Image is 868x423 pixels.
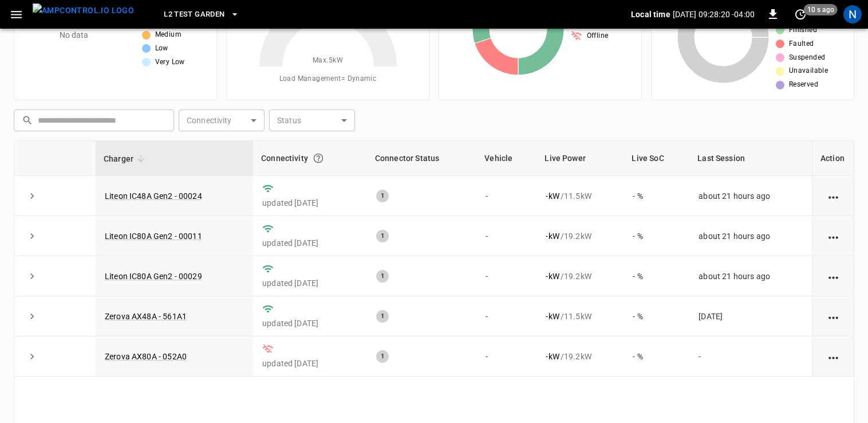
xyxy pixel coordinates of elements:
a: Zerova AX48A - 561A1 [105,312,187,321]
th: Live SoC [624,141,689,176]
button: set refresh interval [791,5,810,23]
p: updated [DATE] [262,318,358,329]
th: Action [812,141,854,176]
td: - [476,296,536,336]
th: Live Power [536,141,624,176]
div: 1 [376,350,389,363]
button: Connection between the charger and our software. [308,148,329,169]
p: No data [60,29,89,41]
p: updated [DATE] [262,197,358,209]
span: Offline [587,30,609,42]
div: / 11.5 kW [546,190,614,202]
td: - [689,336,812,377]
td: - % [624,216,689,256]
div: 1 [376,270,389,283]
img: ampcontrol.io logo [33,3,134,18]
p: - kW [546,311,559,322]
span: Max. 5 kW [313,55,343,66]
p: updated [DATE] [262,277,358,289]
button: expand row [23,268,41,285]
p: [DATE] 09:28:20 -04:00 [673,9,755,20]
span: Very Low [155,57,185,68]
p: - kW [546,190,559,202]
div: / 11.5 kW [546,311,614,322]
td: - % [624,176,689,216]
span: Suspended [789,52,826,64]
p: updated [DATE] [262,237,358,249]
span: Load Management = Dynamic [279,73,377,85]
a: Liteon IC80A Gen2 - 00029 [105,272,202,281]
div: profile-icon [843,5,862,23]
span: Faulted [789,38,814,50]
div: Connectivity [261,148,359,169]
span: Reserved [789,79,818,91]
div: action cell options [826,271,841,282]
p: - kW [546,351,559,362]
td: - [476,176,536,216]
span: 10 s ago [804,4,838,15]
td: - % [624,336,689,377]
div: action cell options [826,351,841,362]
p: - kW [546,271,559,282]
td: - [476,216,536,256]
p: Local time [631,9,670,20]
th: Last Session [689,141,812,176]
a: Zerova AX80A - 052A0 [105,352,187,361]
td: about 21 hours ago [689,176,812,216]
button: expand row [23,228,41,245]
div: 1 [376,230,389,242]
td: about 21 hours ago [689,256,812,296]
a: Liteon IC48A Gen2 - 00024 [105,191,202,201]
button: expand row [23,348,41,365]
span: Charger [104,152,148,166]
button: L2 Test Garden [159,3,244,26]
span: Low [155,43,168,54]
th: Vehicle [476,141,536,176]
span: Unavailable [789,65,828,77]
div: / 19.2 kW [546,230,614,242]
p: - kW [546,230,559,242]
span: Medium [155,29,182,41]
td: about 21 hours ago [689,216,812,256]
div: / 19.2 kW [546,271,614,282]
div: / 19.2 kW [546,351,614,362]
span: L2 Test Garden [164,8,224,21]
th: Connector Status [367,141,476,176]
div: action cell options [826,311,841,322]
td: - [476,336,536,377]
button: expand row [23,187,41,205]
div: action cell options [826,190,841,202]
div: 1 [376,310,389,323]
a: Liteon IC80A Gen2 - 00011 [105,232,202,241]
td: - % [624,256,689,296]
td: [DATE] [689,296,812,336]
span: Finished [789,25,817,36]
button: expand row [23,308,41,325]
td: - [476,256,536,296]
td: - % [624,296,689,336]
p: updated [DATE] [262,358,358,369]
div: action cell options [826,230,841,242]
div: 1 [376,190,389,202]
